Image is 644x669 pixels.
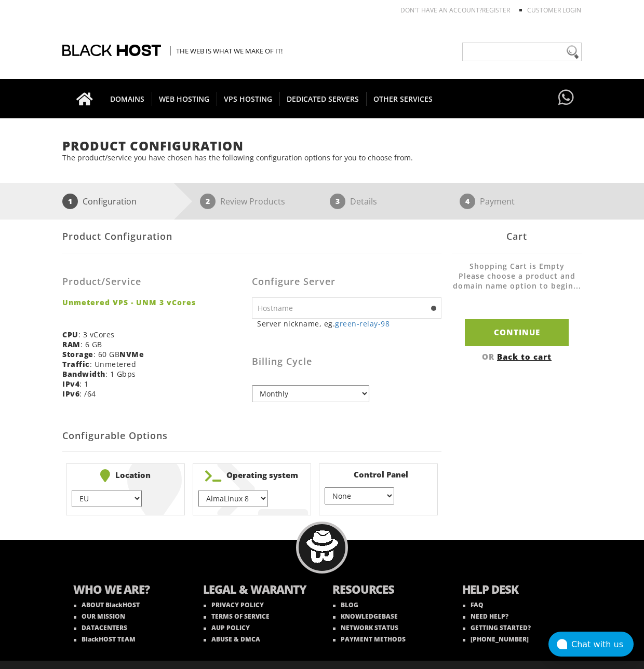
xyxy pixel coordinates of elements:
a: AUP POLICY [204,623,250,632]
b: Control Panel [325,469,432,480]
b: Bandwidth [62,369,105,379]
select: } } } } [325,487,394,504]
h3: Billing Cycle [252,357,441,367]
span: 3 [330,194,345,209]
li: Shopping Cart is Empty Please choose a product and domain name option to begin... [452,261,582,301]
a: NEED HELP? [463,612,508,621]
a: Go to homepage [66,79,103,118]
select: } } } } } } } } } } } } } } } } } } } } } [198,490,268,507]
button: Chat with us [548,632,634,657]
a: BlackHOST TEAM [74,635,136,644]
a: REGISTER [482,6,510,15]
a: green-relay-98 [335,319,390,329]
span: DOMAINS [103,92,152,106]
div: Product Configuration [62,220,441,253]
a: DOMAINS [103,79,152,118]
p: Review Products [220,194,285,209]
input: Need help? [462,43,582,61]
b: Operating system [198,469,306,482]
a: Customer Login [527,6,581,15]
b: LEGAL & WARANTY [203,581,312,599]
input: Hostname [252,297,441,319]
span: VPS HOSTING [217,92,280,106]
a: PAYMENT METHODS [333,635,406,644]
a: WEB HOSTING [152,79,217,118]
input: Continue [465,319,569,346]
li: Don't have an account? [385,6,510,15]
span: 1 [62,194,78,209]
div: OR [452,351,582,362]
small: Server nickname, eg. [257,319,441,329]
a: Have questions? [556,79,576,117]
a: NETWORK STATUS [333,623,398,632]
h3: Product/Service [62,277,244,287]
h3: Configure Server [252,277,441,287]
span: OTHER SERVICES [366,92,440,106]
a: GETTING STARTED? [463,623,531,632]
a: KNOWLEDGEBASE [333,612,398,621]
span: DEDICATED SERVERS [279,92,367,106]
a: OUR MISSION [74,612,125,621]
b: WHO WE ARE? [73,581,182,599]
b: RESOURCES [332,581,441,599]
img: BlackHOST mascont, Blacky. [306,530,339,563]
b: IPv6 [62,389,79,399]
span: WEB HOSTING [152,92,217,106]
b: Location [72,469,179,482]
a: DATACENTERS [74,623,127,632]
a: Back to cart [497,351,552,362]
a: TERMS OF SERVICE [204,612,270,621]
h1: Product Configuration [62,139,582,153]
span: The Web is what we make of it! [170,46,283,56]
span: 4 [460,194,475,209]
p: Details [350,194,377,209]
b: RAM [62,339,81,349]
b: Traffic [62,359,90,369]
select: } } } } } } [72,490,141,507]
div: : 3 vCores : 6 GB : 60 GB : Unmetered : 1 Gbps : 1 : /64 [62,261,252,406]
a: OTHER SERVICES [366,79,440,118]
a: VPS HOSTING [217,79,280,118]
a: ABUSE & DMCA [204,635,260,644]
a: DEDICATED SERVERS [279,79,367,118]
a: ABOUT BlackHOST [74,600,140,609]
b: IPv4 [62,379,79,389]
div: Cart [452,220,582,253]
b: HELP DESK [462,581,571,599]
b: Storage [62,349,93,359]
a: FAQ [463,600,484,609]
strong: Unmetered VPS - UNM 3 vCores [62,297,244,307]
div: Chat with us [571,639,634,649]
p: The product/service you have chosen has the following configuration options for you to choose from. [62,153,582,162]
h2: Configurable Options [62,420,441,452]
a: PRIVACY POLICY [204,600,264,609]
p: Payment [480,194,515,209]
b: CPU [62,330,78,339]
b: NVMe [119,349,144,359]
span: 2 [200,194,216,209]
p: Configuration [83,194,137,209]
a: [PHONE_NUMBER] [463,635,529,644]
a: BLOG [333,600,358,609]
